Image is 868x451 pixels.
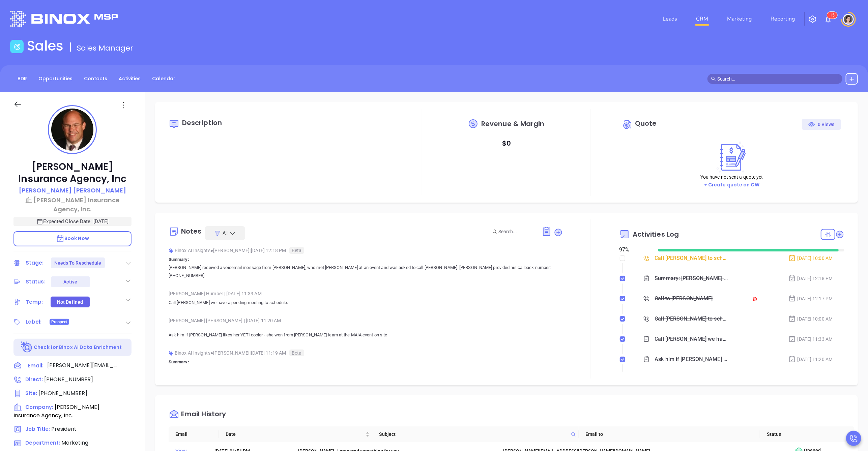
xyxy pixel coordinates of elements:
img: svg%3e [169,351,174,356]
p: Call [PERSON_NAME] we have a pending meeting to schedule. [169,299,563,307]
span: Activities Log [633,231,679,238]
span: Beta [289,247,304,254]
div: Label: [26,317,42,327]
a: Leads [660,12,680,26]
th: Email [169,426,219,442]
div: Email History [181,411,226,420]
a: [PERSON_NAME] [PERSON_NAME] [19,186,126,196]
span: | [224,291,225,296]
div: [DATE] 11:33 AM [788,335,833,343]
h1: Sales [27,38,63,54]
a: Opportunities [34,73,77,84]
span: Job Title: [25,425,50,432]
span: Direct : [25,376,43,383]
span: [PHONE_NUMBER] [44,375,93,383]
img: Circle dollar [623,119,633,130]
input: Search… [717,75,839,83]
div: Call [PERSON_NAME] to schedule meeting - [PERSON_NAME] [655,314,728,324]
div: [DATE] 12:18 PM [788,275,833,282]
span: Sales Manager [77,43,133,53]
p: [PERSON_NAME] [PERSON_NAME] [19,186,126,195]
div: Ask him if [PERSON_NAME] likes her YETI cooler - she won from [PERSON_NAME] team at the MAIA even... [655,354,728,364]
span: Description [182,118,222,127]
div: Binox AI Insights [PERSON_NAME] | [DATE] 12:18 PM [169,245,563,255]
img: iconSetting [809,15,817,23]
div: Status: [26,277,46,287]
a: Activities [115,73,145,84]
span: Book Now [56,235,89,242]
div: Stage: [26,258,44,268]
p: [PERSON_NAME] received a voicemail message from [PERSON_NAME], who met [PERSON_NAME] at an event ... [169,264,563,280]
span: Email: [28,361,44,370]
th: Date [219,426,372,442]
a: BDR [13,73,31,84]
p: [PERSON_NAME] Insurance Agency, Inc [13,161,132,185]
div: Needs To Reschedule [54,258,102,268]
span: All [223,230,228,236]
span: Marketing [61,439,88,447]
button: + Create quote on CW [702,181,761,189]
div: Call [PERSON_NAME] to schedule meeting - [PERSON_NAME] [655,253,728,263]
div: 0 Views [808,119,835,130]
div: Call to [PERSON_NAME] [655,294,713,304]
a: Calendar [148,73,179,84]
div: Temp: [26,297,43,307]
img: profile-user [51,109,93,151]
span: Company: [25,403,53,411]
div: Summary: [PERSON_NAME] received a voicemail message from [PERSON_NAME], who met [PERSON_NAME] at ... [655,273,728,283]
span: | [244,318,245,323]
a: Marketing [724,12,754,26]
th: Status [760,426,848,442]
span: [PERSON_NAME][EMAIL_ADDRESS][PERSON_NAME][DOMAIN_NAME] [47,361,118,369]
span: [PERSON_NAME] Insurance Agency, Inc. [13,403,99,419]
div: [DATE] 10:00 AM [788,254,833,262]
a: + Create quote on CW [704,181,759,188]
a: CRM [693,12,711,26]
span: ● [210,350,213,356]
div: [DATE] 11:20 AM [788,356,833,363]
a: [PERSON_NAME] Insurance Agency, Inc. [13,196,132,214]
span: Quote [635,119,657,128]
p: Ask him if [PERSON_NAME] likes her YETI cooler - she won from [PERSON_NAME] team at the MAIA even... [169,331,563,339]
img: logo [10,11,118,27]
sup: 15 [827,12,837,19]
img: Ai-Enrich-DaqCidB-.svg [21,341,33,353]
img: Create on CWSell [714,141,750,173]
span: Beta [289,350,304,356]
div: Not Defined [57,297,83,307]
div: Call [PERSON_NAME] we have a pending meeting to schedule. [655,334,728,344]
div: Binox AI Insights [PERSON_NAME] | [DATE] 11:19 AM [169,348,563,358]
div: [DATE] 12:17 PM [788,295,833,302]
img: user [843,14,854,25]
span: Site : [25,390,37,397]
div: 97 % [619,246,650,254]
span: search [711,77,716,81]
p: Expected Close Date: [DATE] [13,217,132,226]
span: President [51,425,77,433]
input: Search... [498,228,534,235]
p: $ 0 [502,137,511,149]
span: Revenue & Margin [481,120,545,127]
span: 1 [830,13,832,18]
p: You have not sent a quote yet [700,173,763,181]
div: Notes [181,228,202,235]
b: Summary: [169,359,189,364]
div: Active [63,276,77,287]
span: Subject [379,430,568,438]
a: Contacts [80,73,111,84]
span: [PHONE_NUMBER] [38,389,87,397]
p: Check for Binox AI Data Enrichment [34,344,122,351]
span: Department: [25,439,60,446]
div: [PERSON_NAME] Humber [DATE] 11:33 AM [169,289,563,299]
span: Prospect [51,318,68,326]
span: ● [210,248,213,253]
span: Date [226,430,364,438]
img: svg%3e [169,248,174,253]
img: iconNotification [824,15,832,23]
span: 5 [832,13,835,18]
div: [DATE] 10:00 AM [788,315,833,323]
div: [PERSON_NAME] [PERSON_NAME] [DATE] 11:20 AM [169,315,563,326]
a: Reporting [768,12,798,26]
